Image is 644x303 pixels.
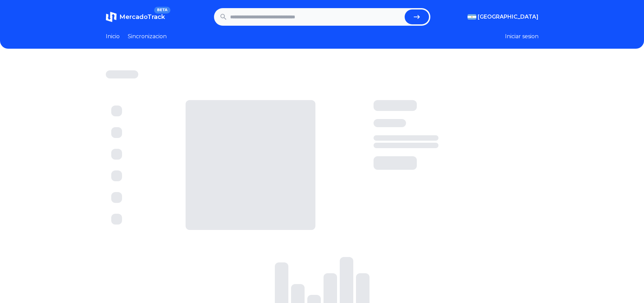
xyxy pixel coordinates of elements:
[468,13,539,21] button: [GEOGRAPHIC_DATA]
[478,13,539,21] span: [GEOGRAPHIC_DATA]
[505,32,539,41] button: Iniciar sesion
[119,13,165,21] span: MercadoTrack
[468,14,476,20] img: Argentina
[106,11,165,22] a: MercadoTrackBETA
[106,32,120,41] a: Inicio
[154,7,170,14] span: BETA
[106,11,117,22] img: MercadoTrack
[128,32,167,41] a: Sincronizacion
